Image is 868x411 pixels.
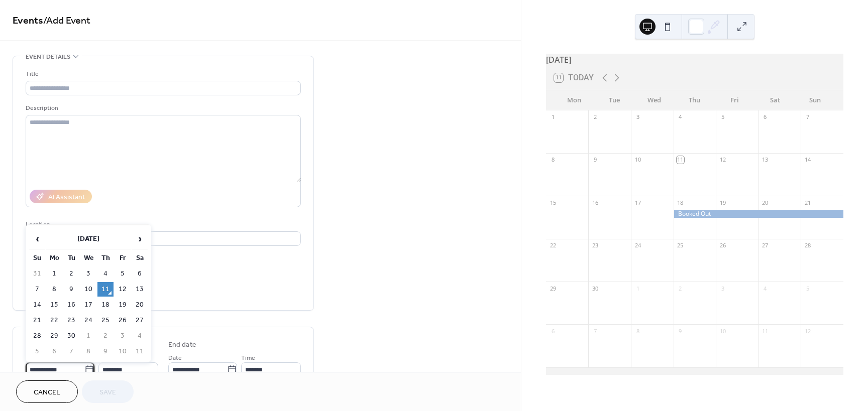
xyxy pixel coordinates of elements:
div: 1 [634,285,641,292]
th: Mo [46,251,62,265]
div: Sun [795,90,835,110]
div: 10 [634,156,641,164]
th: Sa [132,251,148,265]
div: 6 [549,327,557,335]
td: 17 [80,298,96,312]
td: 18 [97,298,114,312]
td: 3 [80,266,96,281]
th: Su [29,251,45,265]
a: Events [13,11,43,31]
th: Th [97,251,114,265]
div: 4 [762,285,769,292]
td: 11 [132,344,148,359]
th: Fr [115,251,131,265]
div: 20 [762,199,769,206]
td: 10 [80,282,96,297]
td: 27 [132,313,148,328]
td: 10 [115,344,131,359]
td: 7 [63,344,79,359]
div: 8 [634,327,641,335]
td: 9 [97,344,114,359]
div: 28 [804,242,811,249]
span: Date [168,353,182,363]
div: 21 [804,199,811,206]
span: › [132,229,147,249]
th: We [80,251,96,265]
td: 6 [132,266,148,281]
div: 6 [762,113,769,121]
td: 31 [29,266,45,281]
td: 30 [63,329,79,343]
th: Tu [63,251,79,265]
div: 18 [677,199,684,206]
div: 5 [804,285,811,292]
div: 3 [719,285,726,292]
button: Cancel [16,380,78,403]
div: Sat [755,90,795,110]
div: Title [26,69,299,79]
th: [DATE] [46,228,131,250]
div: 15 [549,199,557,206]
td: 5 [115,266,131,281]
div: 12 [804,327,811,335]
div: 24 [634,242,641,249]
td: 19 [115,298,131,312]
td: 7 [29,282,45,297]
div: 9 [591,156,599,164]
td: 6 [46,344,62,359]
td: 24 [80,313,96,328]
td: 11 [97,282,114,297]
div: 29 [549,285,557,292]
div: 11 [677,156,684,164]
td: 23 [63,313,79,328]
td: 21 [29,313,45,328]
div: 13 [762,156,769,164]
td: 1 [80,329,96,343]
div: 17 [634,199,641,206]
div: 2 [591,113,599,121]
td: 12 [115,282,131,297]
div: 25 [677,242,684,249]
div: 10 [719,327,726,335]
div: 9 [677,327,684,335]
td: 16 [63,298,79,312]
span: Cancel [34,387,60,398]
td: 13 [132,282,148,297]
td: 4 [132,329,148,343]
td: 15 [46,298,62,312]
td: 8 [46,282,62,297]
div: 5 [719,113,726,121]
div: 26 [719,242,726,249]
td: 22 [46,313,62,328]
td: 28 [29,329,45,343]
td: 5 [29,344,45,359]
span: / Add Event [43,11,90,31]
td: 8 [80,344,96,359]
div: 3 [634,113,641,121]
div: 22 [549,242,557,249]
div: 19 [719,199,726,206]
div: 7 [804,113,811,121]
td: 2 [97,329,114,343]
div: 8 [549,156,557,164]
span: ‹ [30,229,45,249]
div: 1 [549,113,557,121]
td: 20 [132,298,148,312]
td: 14 [29,298,45,312]
div: End date [168,340,196,350]
div: Thu [675,90,715,110]
div: 12 [719,156,726,164]
td: 9 [63,282,79,297]
div: [DATE] [546,54,843,66]
td: 1 [46,266,62,281]
td: 26 [115,313,131,328]
span: Event details [26,52,70,62]
div: Booked Out [674,210,843,218]
div: 16 [591,199,599,206]
div: Mon [554,90,594,110]
div: 27 [762,242,769,249]
div: 7 [591,327,599,335]
td: 3 [115,329,131,343]
div: 23 [591,242,599,249]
